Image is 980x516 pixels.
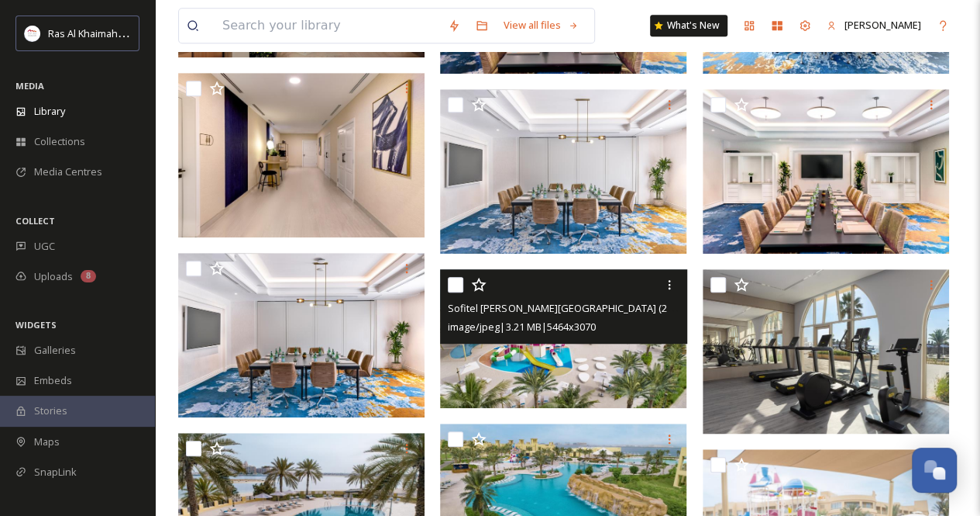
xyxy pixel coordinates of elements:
span: Galleries [34,343,76,358]
span: Collections [34,134,85,149]
span: Sofitel [PERSON_NAME][GEOGRAPHIC_DATA] (27).jpg [448,300,690,315]
span: WIDGETS [15,319,57,331]
img: Logo_RAKTDA_RGB-01.png [25,26,40,41]
img: Sofitel Al Hamra Meeting Rooms (2).jpg [440,89,686,254]
button: Open Chat [912,448,957,493]
span: Uploads [34,269,73,284]
span: Media Centres [34,164,102,179]
span: MEDIA [15,80,44,92]
a: [PERSON_NAME] [819,10,929,40]
img: Sofitel Al Hamra Meeting Rooms (3).jpg [178,73,425,237]
img: Sofitel Al Hamra Beach Resort (26).jpg [703,269,949,434]
span: Library [34,104,65,119]
input: Search your library [215,9,440,43]
span: Ras Al Khaimah Tourism Development Authority [48,26,267,40]
img: Sofitel Al Hamra Meeting Rooms (1).jpg [703,89,949,254]
a: What's New [650,15,727,36]
span: COLLECT [15,215,55,227]
span: Embeds [34,373,72,388]
span: SnapLink [34,465,77,480]
div: 8 [81,270,96,282]
span: [PERSON_NAME] [844,18,921,32]
span: Stories [34,403,67,418]
img: Sofitel Al Hamra Meeting Rooms.jpg [178,253,425,417]
span: Maps [34,435,60,449]
span: image/jpeg | 3.21 MB | 5464 x 3070 [448,320,595,334]
a: View all files [496,10,586,40]
span: UGC [34,239,55,254]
